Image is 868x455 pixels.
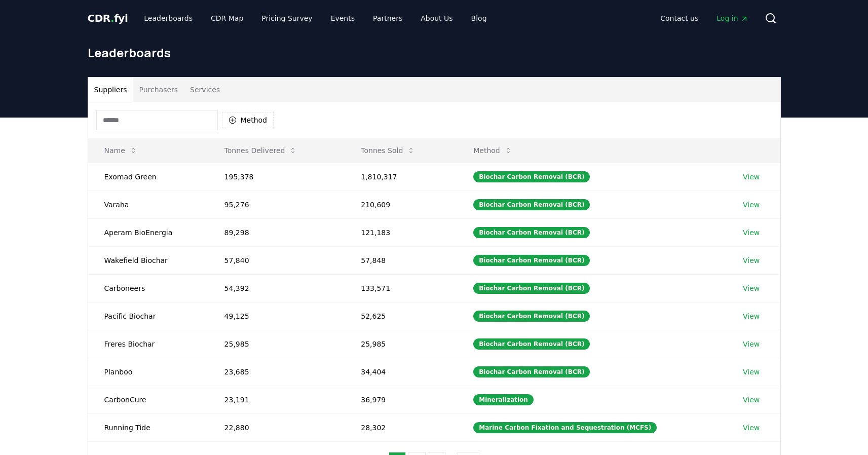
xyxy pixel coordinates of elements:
[652,9,756,27] nav: Main
[708,9,756,27] a: Log in
[473,338,590,350] div: Biochar Carbon Removal (BCR)
[110,12,114,24] span: .
[473,255,590,266] div: Biochar Carbon Removal (BCR)
[345,218,457,246] td: 121,183
[743,339,760,349] a: View
[208,358,345,386] td: 23,685
[208,330,345,358] td: 25,985
[208,413,345,441] td: 22,880
[345,246,457,274] td: 57,848
[208,163,345,191] td: 195,378
[412,9,461,27] a: About Us
[88,274,208,302] td: Carboneers
[345,191,457,218] td: 210,609
[136,9,201,27] a: Leaderboards
[345,302,457,330] td: 52,625
[473,171,590,182] div: Biochar Carbon Removal (BCR)
[743,255,760,266] a: View
[88,12,128,24] span: CDR fyi
[208,386,345,413] td: 23,191
[88,386,208,413] td: CarbonCure
[88,45,781,61] h1: Leaderboards
[208,274,345,302] td: 54,392
[96,140,145,161] button: Name
[88,358,208,386] td: Planboo
[88,163,208,191] td: Exomad Green
[345,274,457,302] td: 133,571
[88,11,128,25] a: CDR.fyi
[716,13,748,23] span: Log in
[208,302,345,330] td: 49,125
[222,112,274,128] button: Method
[88,302,208,330] td: Pacific Biochar
[743,395,760,405] a: View
[184,78,226,102] button: Services
[652,9,706,27] a: Contact us
[743,311,760,321] a: View
[88,78,133,102] button: Suppliers
[208,246,345,274] td: 57,840
[743,227,760,238] a: View
[743,283,760,293] a: View
[88,191,208,218] td: Varaha
[465,140,520,161] button: Method
[473,199,590,210] div: Biochar Carbon Removal (BCR)
[253,9,320,27] a: Pricing Survey
[216,140,306,161] button: Tonnes Delivered
[353,140,423,161] button: Tonnes Sold
[345,330,457,358] td: 25,985
[88,413,208,441] td: Running Tide
[133,78,184,102] button: Purchasers
[136,9,495,27] nav: Main
[743,367,760,377] a: View
[463,9,495,27] a: Blog
[345,386,457,413] td: 36,979
[473,366,590,377] div: Biochar Carbon Removal (BCR)
[473,227,590,238] div: Biochar Carbon Removal (BCR)
[345,413,457,441] td: 28,302
[743,172,760,182] a: View
[473,422,657,433] div: Marine Carbon Fixation and Sequestration (MCFS)
[88,246,208,274] td: Wakefield Biochar
[473,283,590,294] div: Biochar Carbon Removal (BCR)
[88,330,208,358] td: Freres Biochar
[345,163,457,191] td: 1,810,317
[88,218,208,246] td: Aperam BioEnergia
[743,423,760,433] a: View
[743,200,760,210] a: View
[208,191,345,218] td: 95,276
[323,9,363,27] a: Events
[473,394,534,405] div: Mineralization
[208,218,345,246] td: 89,298
[365,9,410,27] a: Partners
[345,358,457,386] td: 34,404
[203,9,251,27] a: CDR Map
[473,311,590,322] div: Biochar Carbon Removal (BCR)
